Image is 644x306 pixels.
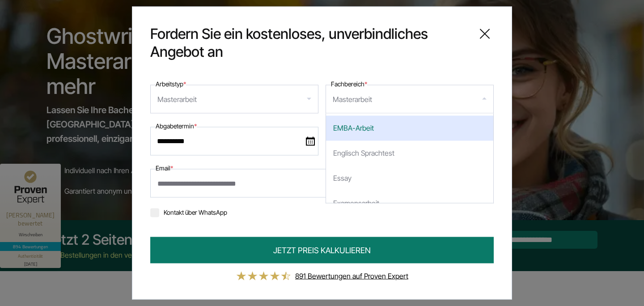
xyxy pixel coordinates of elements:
[156,121,197,132] label: Abgabetermin
[326,191,493,216] div: Examensarbeit
[157,92,197,106] div: Masterarbeit
[273,244,371,256] span: JETZT PREIS KALKULIEREN
[150,127,318,156] input: date
[150,25,469,61] span: Fordern Sie ein kostenloses, unverbindliches Angebot an
[326,141,493,166] div: Englisch Sprachtest
[306,137,315,146] img: date
[326,116,493,141] div: EMBA-Arbeit
[150,237,494,263] button: JETZT PREIS KALKULIEREN
[333,92,372,106] div: Masterarbeit
[331,79,367,89] label: Fachbereich
[156,79,186,89] label: Arbeitstyp
[150,208,227,216] label: Kontakt über WhatsApp
[295,272,408,280] a: 891 Bewertungen auf Proven Expert
[156,163,173,174] label: Email
[326,166,493,191] div: Essay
